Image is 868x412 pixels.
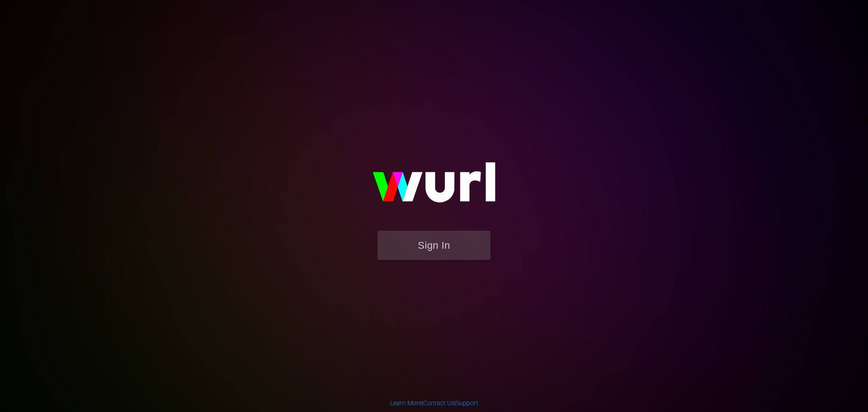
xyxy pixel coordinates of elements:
a: Support [456,399,478,407]
img: wurl-logo-on-black-223613ac3d8ba8fe6dc639794a292ebdb59501304c7dfd60c99c58986ef67473.svg [344,143,524,231]
div: | | [390,398,478,407]
a: Contact Us [423,399,454,407]
button: Sign In [377,231,491,260]
a: Learn More [390,399,422,407]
